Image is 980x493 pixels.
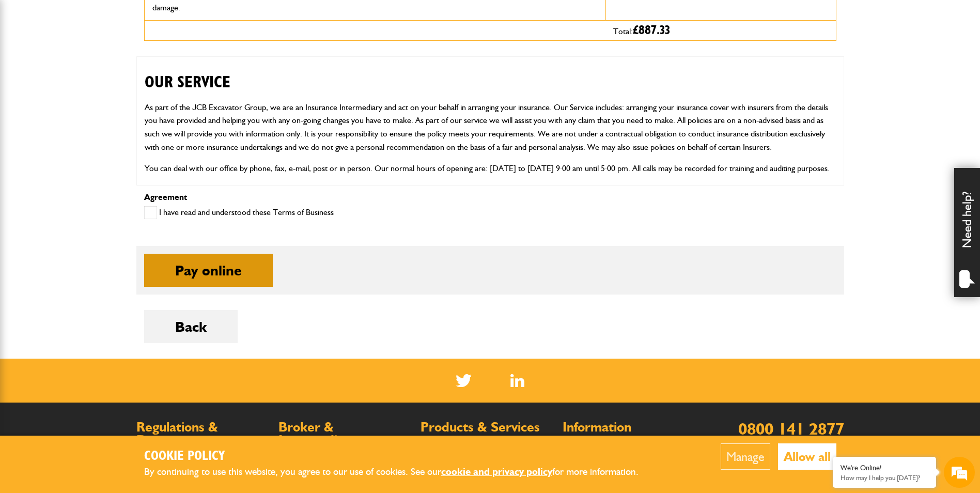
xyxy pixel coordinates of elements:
em: Start Chat [141,318,188,332]
p: You can deal with our office by phone, fax, e-mail, post or in person. Our normal hours of openin... [145,162,836,175]
div: Need help? [954,168,980,297]
img: Twitter [456,374,472,387]
div: Minimize live chat window [169,5,194,30]
img: Linked In [510,374,524,387]
span: 887.33 [639,24,670,37]
h2: Cookie Policy [144,449,656,465]
button: Allow all [778,443,836,470]
img: d_20077148190_company_1631870298795_20077148190 [18,57,43,72]
h2: Information [563,421,694,434]
button: Pay online [144,254,273,287]
p: As part of the JCB Excavator Group, we are an Insurance Intermediary and act on your behalf in ar... [145,101,836,153]
button: Back [144,310,238,343]
h2: OUR SERVICE [145,57,836,92]
label: I have read and understood these Terms of Business [144,206,334,219]
p: How may I help you today? [841,474,928,482]
a: 0800 141 2877 [738,419,844,439]
h2: Broker & Intermediary [278,421,410,447]
div: We're Online! [841,464,928,472]
div: Total: [605,21,836,40]
a: LinkedIn [510,374,524,387]
h2: CUSTOMER PROTECTION INFORMATION [145,183,836,219]
input: Enter your last name [13,96,189,118]
a: cookie and privacy policy [441,466,552,477]
p: By continuing to use this website, you agree to our use of cookies. See our for more information. [144,464,656,480]
span: £ [633,24,670,37]
div: Chat with us now [54,58,174,71]
textarea: Type your message and hit 'Enter' [13,187,189,310]
input: Enter your email address [13,126,189,149]
p: Agreement [144,193,836,202]
h2: Products & Services [421,421,552,434]
button: Manage [721,443,770,470]
h2: Regulations & Documents [136,421,268,447]
input: Enter your phone number [13,157,189,179]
